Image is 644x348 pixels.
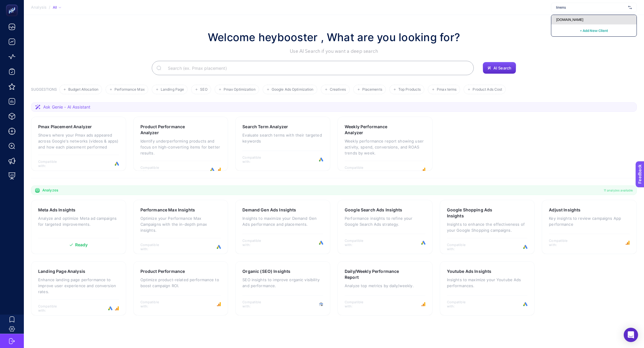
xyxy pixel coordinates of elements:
[549,207,580,213] h3: Adjust Insights
[556,5,626,10] input: Hatemoğlu-Mağaza Reklamı
[242,300,269,308] span: Compatible with:
[38,132,119,150] p: Shows where your Pmax ads appeared across Google's networks (videos & apps) and how each placemen...
[272,87,314,92] span: Google Ads Optimization
[38,124,92,130] h3: Pmax Placement Analyzer
[133,261,228,315] a: Product PerformanceOptimize product-related performance to boost campaign ROI.Compatible with:
[140,124,202,136] h3: Product Performance Analyzer
[345,268,407,280] h3: Daily/Weekly Performance Report
[549,215,630,227] p: Key insights to review campaigns App performance
[140,215,221,233] p: Optimize your Performance Max Campaigns with the in-depth pmax insights.
[345,138,425,156] p: Weekly performance report showing user activity, spend, conversions, and ROAS trends by week.
[345,124,406,136] h3: Weekly Performance Analyzer
[447,221,528,233] p: Insights to enhance the effectiveness of your Google Shopping campaigns.
[345,239,371,247] span: Compatible with:
[133,117,228,171] a: Product Performance AnalyzerIdentify underperforming products and focus on high-converting items ...
[38,215,119,227] p: Analyze and optimize Meta ad campaigns for targeted improvements.
[345,283,425,289] p: Analyze top metrics by daily/weekly.
[542,200,637,254] a: Adjust InsightsKey insights to review campaigns App performanceCompatible with:
[345,300,371,308] span: Compatible with:
[200,87,207,92] span: SEO
[604,188,633,193] span: 11 analyzes available
[4,2,23,7] span: Feedback
[242,124,288,130] h3: Search Term Analyzer
[235,117,330,171] a: Search Term AnalyzerEvaluate search terms with their targeted keywordsCompatible with:
[140,166,167,174] span: Compatible with:
[338,261,433,315] a: Daily/Weekly Performance ReportAnalyze top metrics by daily/weekly.Compatible with:
[242,239,269,247] span: Compatible with:
[161,87,184,92] span: Landing Page
[140,138,221,156] p: Identify underperforming products and focus on high-converting items for better results.
[114,87,145,92] span: Performance Max
[628,4,632,10] img: svg%3e
[53,5,61,10] div: All
[235,261,330,315] a: Organic (SEO) InsightsSEO insights to improve organic visibility and performance.Compatible with:
[483,62,516,74] button: AI Search
[447,207,509,219] h3: Google Shopping Ads Insights
[68,87,98,92] span: Budget Allocation
[31,261,126,315] a: Landing Page AnalysisEnhance landing page performance to improve user experience and conversion r...
[338,200,433,254] a: Google Search Ads InsightsPerformance insights to refine your Google Search Ads strategy.Compatib...
[140,277,221,289] p: Optimize product-related performance to boost campaign ROI.
[330,87,346,92] span: Creatives
[140,300,167,308] span: Compatible with:
[49,5,50,10] span: /
[338,117,433,171] a: Weekly Performance AnalyzerWeekly performance report showing user activity, spend, conversions, a...
[345,215,425,227] p: Performance insights to refine your Google Search Ads strategy.
[208,29,460,45] h1: Welcome heybooster , What are you looking for?
[447,268,492,274] h3: Youtube Ads Insights
[345,166,371,174] span: Compatible with:
[242,207,296,213] h3: Demand Gen Ads Insights
[362,87,382,92] span: Placements
[163,60,469,76] input: Search
[242,277,323,289] p: SEO insights to improve organic visibility and performance.
[31,117,126,171] a: Pmax Placement AnalyzerShows where your Pmax ads appeared across Google's networks (videos & apps...
[31,5,47,10] span: Analysis
[140,207,195,213] h3: Performance Max Insights
[38,160,65,168] span: Compatible with:
[31,87,57,94] h3: SUGGESTIONS
[493,66,511,70] span: AI Search
[556,17,583,22] span: [DOMAIN_NAME]
[624,328,638,342] div: Open Intercom Messenger
[38,304,65,313] span: Compatible with:
[38,207,75,213] h3: Meta Ads Insights
[242,215,323,227] p: Insights to maximize your Demand Gen Ads performance and placements.
[549,239,576,247] span: Compatible with:
[31,200,126,254] a: Meta Ads InsightsAnalyze and optimize Meta ad campaigns for targeted improvements.Ready
[398,87,421,92] span: Top Products
[580,27,608,34] button: + Add New Client
[208,48,460,55] p: Use AI Search if you want a deep search
[38,277,119,295] p: Enhance landing page performance to improve user experience and conversion rates.
[140,243,167,251] span: Compatible with:
[242,268,290,274] h3: Organic (SEO) Insights
[437,87,456,92] span: Pmax terms
[242,155,269,164] span: Compatible with:
[440,261,535,315] a: Youtube Ads InsightsInsights to maximize your Youtube Ads performances.Compatible with:
[140,268,185,274] h3: Product Performance
[447,277,528,289] p: Insights to maximize your Youtube Ads performances.
[38,268,85,274] h3: Landing Page Analysis
[440,200,535,254] a: Google Shopping Ads InsightsInsights to enhance the effectiveness of your Google Shopping campaig...
[447,300,474,308] span: Compatible with:
[242,132,323,144] p: Evaluate search terms with their targeted keywords
[473,87,502,92] span: Product Ads Cost
[580,28,608,33] span: + Add New Client
[43,104,90,110] span: Ask Genie - AI Assistant
[447,243,474,251] span: Compatible with:
[345,207,402,213] h3: Google Search Ads Insights
[133,200,228,254] a: Performance Max InsightsOptimize your Performance Max Campaigns with the in-depth pmax insights.C...
[235,200,330,254] a: Demand Gen Ads InsightsInsights to maximize your Demand Gen Ads performance and placements.Compat...
[75,243,88,247] span: Ready
[224,87,256,92] span: Pmax Optimization
[42,188,58,193] span: Analyzes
